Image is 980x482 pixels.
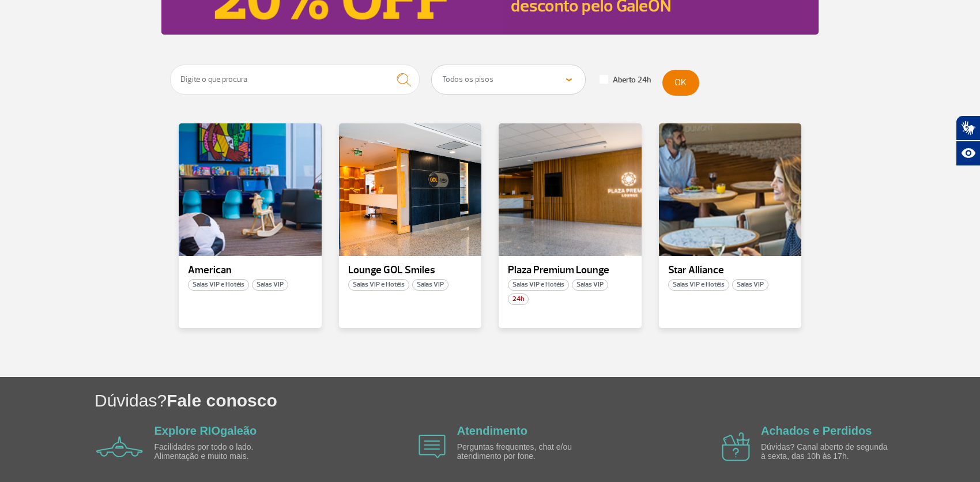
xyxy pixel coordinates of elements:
[154,443,287,461] p: Facilidades por todo o lado. Alimentação e muito mais.
[956,115,980,141] button: Abrir tradutor de língua de sinais.
[252,279,288,291] span: Salas VIP
[457,424,527,437] a: Atendimento
[188,279,249,291] span: Salas VIP e Hotéis
[348,265,473,276] p: Lounge GOL Smiles
[167,391,277,410] span: Fale conosco
[600,75,651,85] label: Aberto 24h
[722,432,750,461] img: airplane icon
[348,279,409,291] span: Salas VIP e Hotéis
[457,443,590,461] p: Perguntas frequentes, chat e/ou atendimento por fone.
[96,436,143,457] img: airplane icon
[956,115,980,166] div: Plugin de acessibilidade da Hand Talk.
[761,424,872,437] a: Achados e Perdidos
[668,265,793,276] p: Star Alliance
[508,265,632,276] p: Plaza Premium Lounge
[419,435,446,458] img: airplane icon
[508,293,529,305] span: 24h
[154,424,257,437] a: Explore RIOgaleão
[508,279,569,291] span: Salas VIP e Hotéis
[956,141,980,166] button: Abrir recursos assistivos.
[170,65,420,95] input: Digite o que procura
[662,70,699,96] button: OK
[188,265,312,276] p: American
[412,279,448,291] span: Salas VIP
[761,443,894,461] p: Dúvidas? Canal aberto de segunda à sexta, das 10h às 17h.
[668,279,729,291] span: Salas VIP e Hotéis
[572,279,608,291] span: Salas VIP
[732,279,768,291] span: Salas VIP
[95,389,980,412] h1: Dúvidas?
